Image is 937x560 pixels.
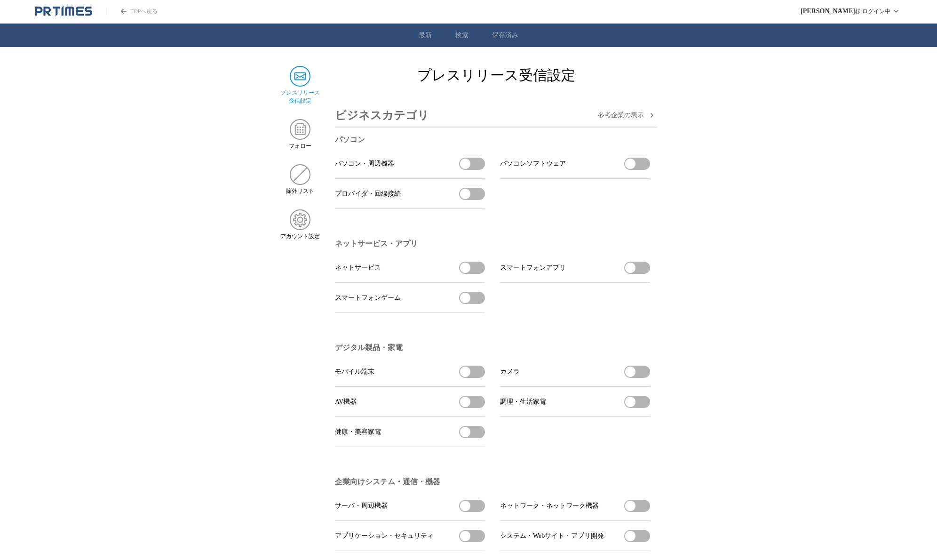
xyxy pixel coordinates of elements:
[500,160,566,168] span: パソコンソフトウェア
[801,8,855,15] span: [PERSON_NAME]
[455,31,468,40] a: 検索
[335,428,381,436] span: 健康・美容家電
[290,164,310,185] img: 除外リスト
[280,89,320,105] span: プレスリリース 受信設定
[598,111,644,120] span: 参考企業の 表示
[335,398,357,406] span: AV機器
[35,6,92,17] a: PR TIMESのトップページはこちら
[335,239,650,249] h3: ネットサービス・アプリ
[419,31,432,40] a: 最新
[280,232,320,240] span: アカウント設定
[286,187,314,195] span: 除外リスト
[280,164,320,195] a: 除外リスト除外リスト
[290,66,310,87] img: プレスリリース 受信設定
[289,142,311,150] span: フォロー
[335,135,650,145] h3: パソコン
[290,209,310,230] img: アカウント設定
[598,110,657,121] button: 参考企業の表示
[335,343,650,353] h3: デジタル製品・家電
[492,31,518,40] a: 保存済み
[500,398,546,406] span: 調理・生活家電
[335,264,381,272] span: ネットサービス
[335,532,434,540] span: アプリケーション・セキュリティ
[335,502,388,510] span: サーバ・周辺機器
[280,209,320,240] a: アカウント設定アカウント設定
[500,264,566,272] span: スマートフォンアプリ
[280,119,320,150] a: フォローフォロー
[280,66,320,105] a: プレスリリース 受信設定プレスリリース 受信設定
[335,160,394,168] span: パソコン・周辺機器
[335,294,401,302] span: スマートフォンゲーム
[335,104,429,127] h3: ビジネスカテゴリ
[335,190,401,198] span: プロバイダ・回線接続
[500,368,520,376] span: カメラ
[500,502,599,510] span: ネットワーク・ネットワーク機器
[500,532,604,540] span: システム・Webサイト・アプリ開発
[106,8,158,16] a: PR TIMESのトップページはこちら
[335,477,650,487] h3: 企業向けシステム・通信・機器
[335,368,374,376] span: モバイル端末
[290,119,310,140] img: フォロー
[335,66,657,85] h2: プレスリリース受信設定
